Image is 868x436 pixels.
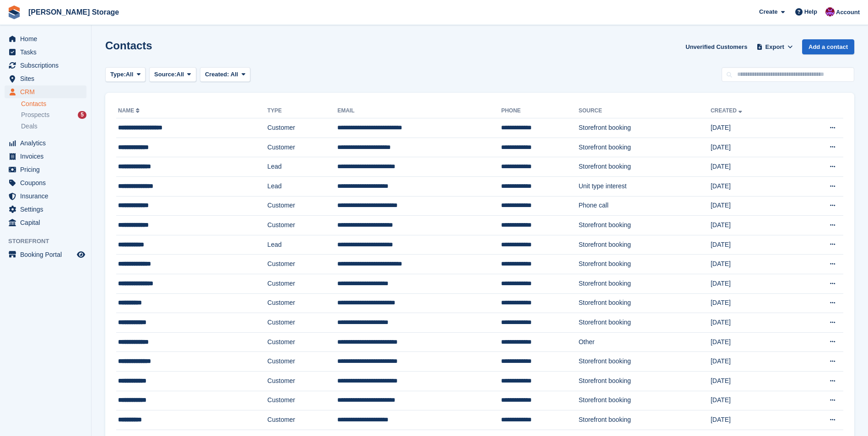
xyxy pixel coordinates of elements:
[711,216,795,235] td: [DATE]
[711,313,795,333] td: [DATE]
[578,235,711,255] td: Storefront booking
[759,7,777,16] span: Create
[711,255,795,274] td: [DATE]
[7,5,21,19] img: stora-icon-8386f47178a22dfd0bd8f6a31ec36ba5ce8667c1dd55bd0f319d3a0aa187defe.svg
[118,107,141,114] a: Name
[267,255,337,274] td: Customer
[755,39,795,54] button: Export
[21,111,49,119] span: Prospects
[578,118,711,138] td: Storefront booking
[711,352,795,372] td: [DATE]
[177,70,184,79] span: All
[578,176,711,196] td: Unit type interest
[267,274,337,293] td: Customer
[578,104,711,118] th: Source
[711,371,795,391] td: [DATE]
[5,248,86,261] a: menu
[711,176,795,196] td: [DATE]
[578,371,711,391] td: Storefront booking
[105,39,152,52] h1: Contacts
[578,410,711,430] td: Storefront booking
[711,293,795,313] td: [DATE]
[267,104,337,118] th: Type
[267,118,337,138] td: Customer
[267,138,337,157] td: Customer
[231,71,238,78] span: All
[5,59,86,72] a: menu
[836,8,860,17] span: Account
[267,216,337,235] td: Customer
[578,255,711,274] td: Storefront booking
[711,118,795,138] td: [DATE]
[804,7,817,16] span: Help
[8,237,91,246] span: Storefront
[682,39,751,54] a: Unverified Customers
[267,352,337,372] td: Customer
[711,138,795,157] td: [DATE]
[20,163,75,176] span: Pricing
[20,59,75,72] span: Subscriptions
[149,67,196,82] button: Source: All
[578,274,711,293] td: Storefront booking
[200,67,250,82] button: Created: All
[20,32,75,45] span: Home
[20,150,75,163] span: Invoices
[105,67,146,82] button: Type: All
[20,203,75,216] span: Settings
[711,157,795,177] td: [DATE]
[21,100,86,108] a: Contacts
[711,196,795,216] td: [DATE]
[78,111,86,119] div: 5
[267,371,337,391] td: Customer
[825,7,835,16] img: Audra Whitelaw
[5,190,86,202] a: menu
[711,332,795,352] td: [DATE]
[267,293,337,313] td: Customer
[711,235,795,255] td: [DATE]
[711,274,795,293] td: [DATE]
[578,157,711,177] td: Storefront booking
[501,104,578,118] th: Phone
[5,46,86,58] a: menu
[766,43,784,52] span: Export
[5,150,86,163] a: menu
[25,5,123,20] a: [PERSON_NAME] Storage
[20,248,75,261] span: Booking Portal
[267,157,337,177] td: Lead
[20,85,75,98] span: CRM
[126,70,134,79] span: All
[154,70,176,79] span: Source:
[578,391,711,410] td: Storefront booking
[578,138,711,157] td: Storefront booking
[5,32,86,45] a: menu
[267,313,337,333] td: Customer
[578,313,711,333] td: Storefront booking
[578,216,711,235] td: Storefront booking
[5,176,86,189] a: menu
[5,137,86,149] a: menu
[21,122,86,131] a: Deals
[5,163,86,176] a: menu
[5,85,86,98] a: menu
[5,216,86,229] a: menu
[110,70,126,79] span: Type:
[267,391,337,410] td: Customer
[711,107,744,114] a: Created
[20,190,75,202] span: Insurance
[21,122,38,131] span: Deals
[20,46,75,58] span: Tasks
[267,332,337,352] td: Customer
[711,391,795,410] td: [DATE]
[5,203,86,216] a: menu
[267,235,337,255] td: Lead
[75,249,86,260] a: Preview store
[20,137,75,149] span: Analytics
[578,332,711,352] td: Other
[578,196,711,216] td: Phone call
[20,72,75,85] span: Sites
[205,71,229,78] span: Created:
[267,196,337,216] td: Customer
[802,39,854,54] a: Add a contact
[20,176,75,189] span: Coupons
[578,352,711,372] td: Storefront booking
